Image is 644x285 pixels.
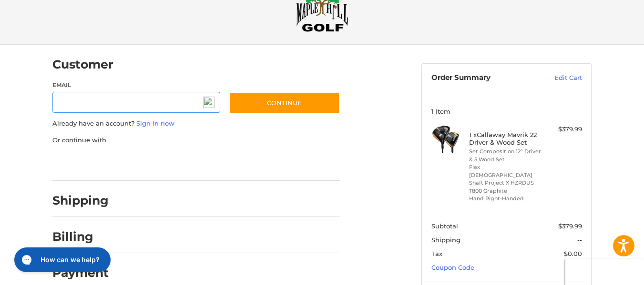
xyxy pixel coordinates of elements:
[52,57,113,72] h2: Customer
[229,92,340,114] button: Continue
[469,147,542,163] li: Set Composition 12° Driver & 5 Wood Set
[10,244,113,275] iframe: Gorgias live chat messenger
[534,73,582,83] a: Edit Cart
[52,81,220,89] label: Email
[577,236,582,244] span: --
[431,264,474,271] a: Coupon Code
[431,108,582,115] h3: 1 Item
[431,250,442,257] span: Tax
[211,154,283,171] iframe: PayPal-venmo
[203,97,215,108] img: npw-badge-icon-locked.svg
[431,236,460,244] span: Shipping
[469,179,542,195] li: Shaft Project X HZRDUS T800 Graphite
[469,163,542,179] li: Flex [DEMOGRAPHIC_DATA]
[50,154,121,171] iframe: PayPal-paypal
[544,125,582,134] div: $379.99
[431,222,458,230] span: Subtotal
[52,136,340,145] p: Or continue with
[130,154,202,171] iframe: PayPal-paylater
[565,259,644,285] iframe: Google Customer Reviews
[52,229,108,244] h2: Billing
[469,195,542,203] li: Hand Right-Handed
[52,193,109,208] h2: Shipping
[431,73,534,83] h3: Order Summary
[469,131,542,147] h4: 1 x Callaway Mavrik 22 Driver & Wood Set
[564,250,582,257] span: $0.00
[136,119,174,127] a: Sign in now
[558,222,582,230] span: $379.99
[52,119,340,128] p: Already have an account?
